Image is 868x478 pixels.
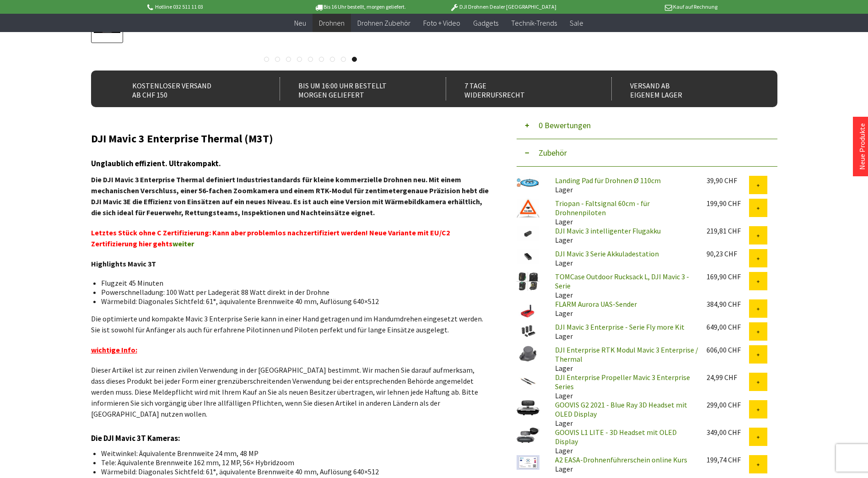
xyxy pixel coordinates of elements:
div: Lager [548,455,699,473]
div: Lager [548,428,699,455]
a: DJI Enterprise Propeller Mavic 3 Enterprise Series [555,373,690,391]
a: Technik-Trends [505,14,563,33]
span: Neu [294,18,306,27]
a: FLARM Aurora UAS-Sender [555,299,637,309]
strong: Letztes Stück ohne C Zertifizierung: Kann aber problemlos nachzertifiziert werden! Neue Variante ... [91,228,450,248]
div: Lager [548,272,699,299]
img: A2 EASA-Drohnenführerschein online Kurs [517,455,539,470]
p: DJI Drohnen Dealer [GEOGRAPHIC_DATA] [431,1,574,12]
strong: Die DJI Mavic 3 Enterprise Thermal definiert Industriestandards für kleine kommerzielle Drohnen n... [91,175,489,217]
img: Triopan - Faltsignal 60cm - für Drohnenpiloten [517,199,539,218]
a: Triopan - Faltsignal 60cm - für Drohnenpiloten [555,199,650,217]
div: 199,90 CHF [706,199,749,208]
a: Neu [288,14,313,33]
img: TOMCase Outdoor Rucksack L, DJI Mavic 3 -Serie [517,272,539,291]
a: Drohnen [313,14,351,33]
div: 219,81 CHF [706,226,749,235]
div: 7 Tage Widerrufsrecht [446,77,592,100]
a: DJI Mavic 3 Serie Akkuladestation [555,249,659,258]
img: DJI Mavic 3 Serie Akkuladestation [517,249,539,264]
a: TOMCase Outdoor Rucksack L, DJI Mavic 3 -Serie [555,272,689,290]
h2: DJI Mavic 3 Enterprise Thermal (M3T) [91,133,489,145]
img: DJI Mavic 3 Enterprise - Serie Fly more Kit [517,322,539,340]
strong: wichtige Info: [91,345,137,354]
div: Lager [548,299,699,318]
div: Lager [548,345,699,373]
a: Drohnen Zubehör [351,14,417,33]
div: Bis um 16:00 Uhr bestellt Morgen geliefert [280,77,426,100]
h3: Unglaublich effizient. Ultrakompakt. [91,158,489,169]
div: Kostenloser Versand ab CHF 150 [114,77,260,100]
a: DJI Enterprise RTK Modul Mavic 3 Enterprise / Thermal [555,345,698,364]
div: Lager [548,322,699,341]
div: Lager [548,199,699,226]
div: 299,00 CHF [706,400,749,409]
img: DJI Enterprise Propeller Mavic 3 Enterprise Series [517,373,539,390]
div: 349,00 CHF [706,428,749,437]
img: DJI Mavic 3 intelligenter Flugakku [517,226,539,241]
p: Bis 16 Uhr bestellt, morgen geliefert. [289,1,431,12]
a: Neue Produkte [857,123,867,170]
span: Gadgets [473,18,498,27]
span: Drohnen Zubehör [357,18,410,27]
div: 24,99 CHF [706,373,749,382]
a: Foto + Video [417,14,467,33]
strong: Highlights Mavic 3T [91,259,156,268]
li: Flugzeit 45 Minuten [101,278,482,288]
h3: Die DJI Mavic 3T Kameras: [91,432,489,444]
span: Technik-Trends [511,18,557,27]
a: Gadgets [467,14,505,33]
li: Weitwinkel: Äquivalente Brennweite 24 mm, 48 MP [101,449,482,458]
div: Lager [548,226,699,244]
button: 0 Bewertungen [517,112,777,139]
div: 39,90 CHF [706,176,749,185]
a: GOOVIS G2 2021 - Blue Ray 3D Headset mit OLED Display [555,400,687,418]
button: Zubehör [517,139,777,167]
li: Powerschnelladung: 100 Watt per Ladegerät 88 Watt direkt in der Drohne [101,288,482,297]
div: 384,90 CHF [706,299,749,309]
a: GOOVIS L1 LITE - 3D Headset mit OLED Display [555,428,677,446]
div: 90,23 CHF [706,249,749,258]
div: Lager [548,249,699,267]
span: Dieser Artikel ist zur reinen zivilen Verwendung in der [GEOGRAPHIC_DATA] bestimmt. Wir machen Si... [91,365,478,418]
img: FLARM Aurora UAS-Sender [517,299,539,322]
a: Landing Pad für Drohnen Ø 110cm [555,176,661,185]
li: Wärmebild: Diagonales Sichtfeld: 61°, äquivalente Brennweite 40 mm, Auflösung 640×512 [101,467,482,476]
li: Wärmebild: Diagonales Sichtfeld: 61°, äquivalente Brennweite 40 mm, Auflösung 640×512 [101,297,482,306]
div: 649,00 CHF [706,322,749,331]
div: Lager [548,400,699,428]
a: DJI Mavic 3 Enterprise - Serie Fly more Kit [555,322,685,331]
img: DJI Enterprise RTK Modul Mavic 3 Enterprise / Thermal [517,345,539,363]
img: Landing Pad für Drohnen Ø 110cm [517,176,539,188]
div: Lager [548,373,699,400]
div: Lager [548,176,699,194]
li: Tele: Äquivalente Brennweite 162 mm, 12 MP, 56× Hybridzoom [101,458,482,467]
p: Hotline 032 511 11 03 [146,1,289,12]
span: Drohnen [319,18,345,27]
p: Kauf auf Rechnung [575,1,717,12]
div: 199,74 CHF [706,455,749,464]
a: DJI Mavic 3 intelligenter Flugakku [555,226,661,235]
img: GOOVIS G2 2021 - Blue Ray 3D Headset mit OLED Display [517,400,539,415]
div: 169,90 CHF [706,272,749,281]
img: GOOVIS L1 LITE - 3D Headset mit OLED Display [517,428,539,443]
a: Sale [563,14,590,33]
span: Foto + Video [423,18,460,27]
span: Die optimierte und kompakte Mavic 3 Enterprise Serie kann in einer Hand getragen und im Handumdre... [91,314,483,334]
span: Sale [570,18,583,27]
a: weiter [173,239,194,248]
a: A2 EASA-Drohnenführerschein online Kurs [555,455,687,464]
div: Versand ab eigenem Lager [611,77,757,100]
div: 606,00 CHF [706,345,749,354]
